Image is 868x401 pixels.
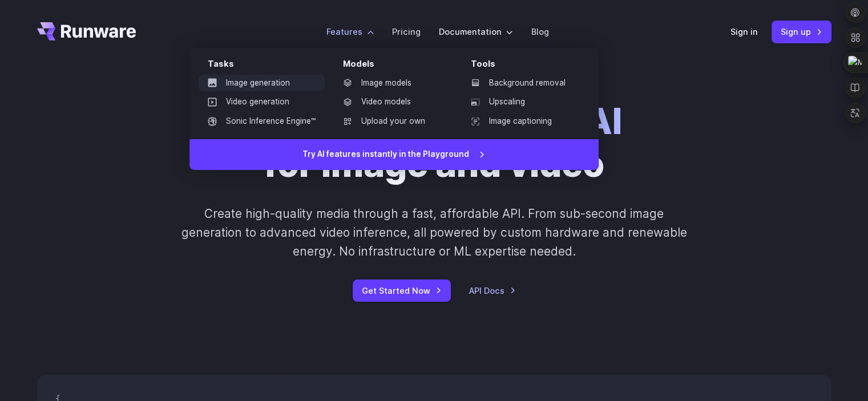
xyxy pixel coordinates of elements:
[199,113,325,130] a: Sonic Inference Engine™
[439,25,513,38] label: Documentation
[334,113,453,130] a: Upload your own
[326,25,374,38] label: Features
[462,75,580,92] a: Background removal
[469,284,516,297] a: API Docs
[772,21,831,43] a: Sign up
[353,280,451,302] a: Get Started Now
[531,25,549,38] a: Blog
[462,94,580,111] a: Upscaling
[37,22,136,40] a: Go to /
[471,57,580,75] div: Tools
[199,75,325,92] a: Image generation
[730,25,758,38] a: Sign in
[208,57,325,75] div: Tasks
[199,94,325,111] a: Video generation
[334,75,453,92] a: Image models
[334,94,453,111] a: Video models
[343,57,453,75] div: Models
[392,25,421,38] a: Pricing
[189,139,599,170] a: Try AI features instantly in the Playground
[462,113,580,130] a: Image captioning
[180,204,688,261] p: Create high-quality media through a fast, affordable API. From sub-second image generation to adv...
